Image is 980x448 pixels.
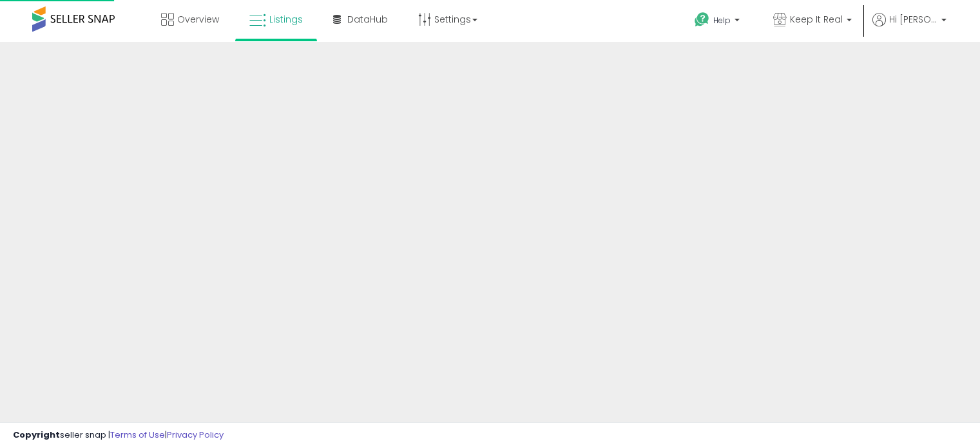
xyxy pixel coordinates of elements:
[684,2,753,42] a: Help
[347,13,388,26] span: DataHub
[889,13,937,26] span: Hi [PERSON_NAME]
[110,429,165,441] a: Terms of Use
[790,13,843,26] span: Keep It Real
[713,15,731,26] span: Help
[694,12,710,28] i: Get Help
[13,429,224,442] div: seller snap | |
[872,13,946,42] a: Hi [PERSON_NAME]
[269,13,303,26] span: Listings
[13,429,60,441] strong: Copyright
[177,13,219,26] span: Overview
[167,429,224,441] a: Privacy Policy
